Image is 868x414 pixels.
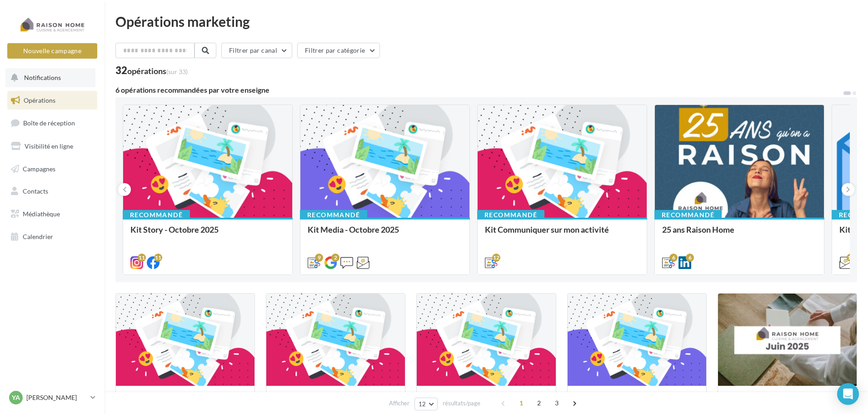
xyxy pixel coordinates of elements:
[26,393,87,402] p: [PERSON_NAME]
[847,254,855,262] div: 12
[154,254,162,262] div: 11
[24,96,55,104] span: Opérations
[166,68,188,75] span: (sur 33)
[662,225,817,243] div: 25 ans Raison Home
[25,142,73,150] span: Visibilité en ligne
[477,210,544,220] div: Recommandé
[5,182,99,201] a: Contacts
[414,398,438,410] button: 12
[443,399,480,408] span: résultats/page
[654,210,722,220] div: Recommandé
[127,67,188,75] div: opérations
[300,210,367,220] div: Recommandé
[5,227,99,246] a: Calendrier
[23,210,60,218] span: Médiathèque
[308,225,462,243] div: Kit Media - Octobre 2025
[492,254,500,262] div: 12
[315,254,323,262] div: 9
[485,225,639,243] div: Kit Communiquer sur mon activité
[12,393,20,402] span: YA
[514,396,529,410] span: 1
[419,400,426,408] span: 12
[5,91,99,110] a: Opérations
[5,160,99,179] a: Campagnes
[389,399,409,408] span: Afficher
[115,65,188,75] div: 32
[115,15,857,28] div: Opérations marketing
[221,43,292,58] button: Filtrer par canal
[23,165,55,172] span: Campagnes
[23,187,48,195] span: Contacts
[23,233,53,240] span: Calendrier
[115,86,843,94] div: 6 opérations recommandées par votre enseigne
[549,396,564,410] span: 3
[7,389,97,406] a: YA [PERSON_NAME]
[5,137,99,156] a: Visibilité en ligne
[24,74,61,81] span: Notifications
[686,254,694,262] div: 6
[837,383,859,405] div: Open Intercom Messenger
[331,254,339,262] div: 2
[23,119,75,127] span: Boîte de réception
[669,254,678,262] div: 6
[130,225,285,243] div: Kit Story - Octobre 2025
[297,43,380,58] button: Filtrer par catégorie
[5,205,99,224] a: Médiathèque
[123,210,190,220] div: Recommandé
[7,43,97,59] button: Nouvelle campagne
[5,113,99,133] a: Boîte de réception
[5,68,95,87] button: Notifications
[138,254,146,262] div: 11
[532,396,546,410] span: 2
